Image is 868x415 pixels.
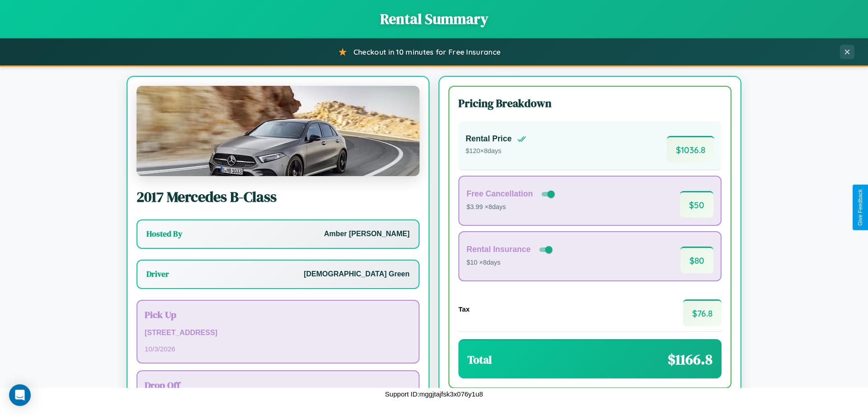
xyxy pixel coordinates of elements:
h4: Free Cancellation [467,189,533,199]
h4: Rental Insurance [467,245,531,254]
h3: Total [467,352,492,367]
h2: 2017 Mercedes B-Class [137,187,420,207]
div: Give Feedback [857,189,863,226]
span: $ 50 [680,191,713,218]
h3: Drop Off [145,378,411,392]
span: $ 1166.8 [668,350,712,369]
span: Checkout in 10 minutes for Free Insurance [354,47,500,56]
p: [STREET_ADDRESS] [145,326,411,340]
p: $3.99 × 8 days [467,201,557,213]
h3: Hosted By [146,228,182,239]
h3: Pick Up [145,308,411,321]
img: Mercedes B-Class [137,86,420,176]
span: $ 76.8 [683,299,722,326]
h3: Driver [146,269,169,280]
p: $ 120 × 8 days [466,145,526,157]
p: $10 × 8 days [467,257,554,269]
h4: Tax [458,305,470,313]
p: Support ID: mggjtajfsk3x076y1u8 [385,388,483,400]
h3: Pricing Breakdown [458,96,722,111]
p: Amber [PERSON_NAME] [324,228,410,241]
div: Open Intercom Messenger [9,384,31,406]
h1: Rental Summary [9,9,859,29]
span: $ 1036.8 [667,136,714,163]
p: [DEMOGRAPHIC_DATA] Green [304,268,410,281]
span: $ 80 [680,247,713,273]
h4: Rental Price [466,134,512,144]
p: 10 / 3 / 2026 [145,343,411,355]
